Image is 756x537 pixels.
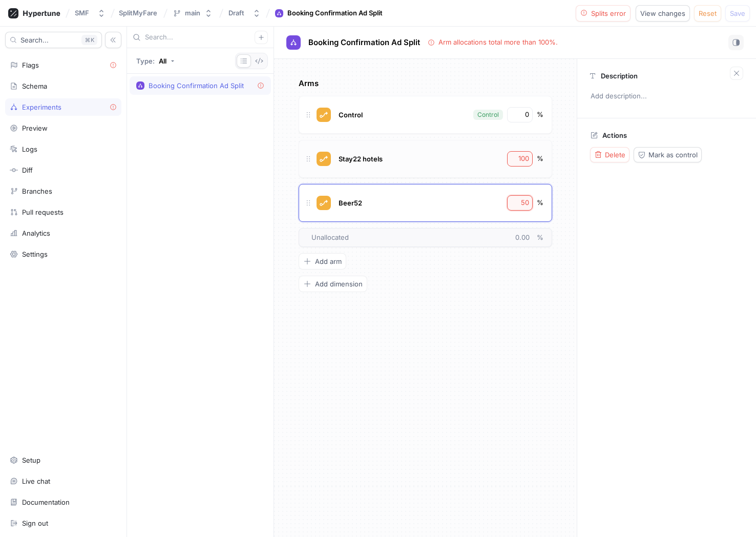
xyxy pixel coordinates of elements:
[694,5,721,22] button: Reset
[315,258,342,264] span: Add arm
[224,5,265,22] button: Draft
[22,166,33,174] div: Diff
[22,229,50,237] div: Analytics
[477,110,499,119] div: Control
[119,9,157,16] span: SplitMyFare
[159,57,166,65] div: All
[22,124,48,132] div: Preview
[586,88,747,105] p: Add description...
[22,498,70,506] div: Documentation
[81,35,97,45] div: K
[287,8,383,18] div: Booking Confirmation Ad Split
[699,10,717,16] span: Reset
[22,145,37,153] div: Logs
[22,456,40,464] div: Setup
[133,52,178,70] button: Type: All
[22,82,47,90] div: Schema
[590,147,629,162] button: Delete
[601,72,638,80] p: Description
[299,78,552,90] p: Arms
[299,253,346,270] button: Add arm
[605,152,625,158] span: Delete
[537,233,543,241] span: %
[438,37,558,48] div: Arm allocations total more than 100%.
[634,147,702,162] button: Mark as control
[311,233,349,243] span: Unallocated
[22,61,39,69] div: Flags
[537,198,543,208] div: %
[149,81,244,90] div: Booking Confirmation Ad Split
[648,152,698,158] span: Mark as control
[5,32,102,48] button: Search...K
[145,32,255,43] input: Search...
[71,5,110,22] button: SMF
[640,10,685,16] span: View changes
[730,10,745,16] span: Save
[339,155,383,163] span: Stay22 hotels
[136,57,155,65] p: Type:
[228,9,244,17] div: Draft
[5,493,121,511] a: Documentation
[602,131,627,139] p: Actions
[299,276,367,292] button: Add dimension
[22,477,50,485] div: Live chat
[75,9,89,17] div: SMF
[169,5,217,22] button: main
[22,103,61,111] div: Experiments
[537,110,543,120] div: %
[315,281,363,287] span: Add dimension
[591,10,626,16] span: Splits error
[22,187,52,195] div: Branches
[185,9,200,17] div: main
[636,5,690,22] button: View changes
[725,5,750,22] button: Save
[22,250,48,258] div: Settings
[308,38,420,47] span: Booking Confirmation Ad Split
[339,199,362,207] span: Beer52
[537,154,543,164] div: %
[515,233,537,241] span: 0.00
[576,5,631,22] button: Splits error
[339,111,363,119] span: Control
[22,208,64,216] div: Pull requests
[20,37,49,43] span: Search...
[22,519,48,527] div: Sign out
